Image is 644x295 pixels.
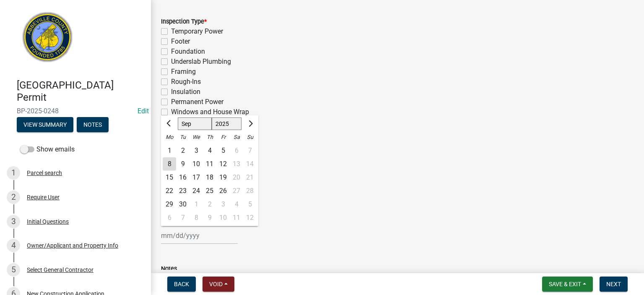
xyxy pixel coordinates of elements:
div: Wednesday, October 1, 2025 [190,198,203,211]
wm-modal-confirm: Notes [77,122,109,128]
div: Thursday, September 11, 2025 [203,157,216,171]
div: 2 [176,144,190,157]
div: 2 [203,198,216,211]
label: Show emails [20,144,75,154]
div: Fr [216,131,230,144]
div: Monday, September 29, 2025 [163,198,176,211]
div: Monday, September 1, 2025 [163,144,176,157]
div: Th [203,131,216,144]
label: Rough-Ins [171,77,201,87]
label: Temporary Power [171,26,223,37]
div: 11 [203,157,216,171]
div: 19 [216,171,230,184]
label: Inspection Type [161,19,207,25]
wm-modal-confirm: Edit Application Number [138,107,149,115]
label: Framing [171,67,196,77]
div: Friday, September 5, 2025 [216,144,230,157]
div: 15 [163,171,176,184]
div: 1 [190,198,203,211]
label: Footer [171,37,190,47]
div: 17 [190,171,203,184]
label: Permanent Power [171,97,223,107]
div: 9 [203,211,216,225]
span: Void [209,281,223,287]
label: Underslab Plumbing [171,57,231,67]
div: Monday, September 22, 2025 [163,184,176,198]
div: 2 [7,191,20,204]
button: View Summary [17,117,73,132]
div: 7 [176,211,190,225]
button: Next month [245,117,255,131]
div: 10 [216,211,230,225]
label: Insulation [171,87,200,97]
div: Tuesday, September 23, 2025 [176,184,190,198]
div: 10 [190,157,203,171]
label: Foundation [171,47,205,57]
div: Tuesday, September 30, 2025 [176,198,190,211]
wm-modal-confirm: Summary [17,122,73,128]
div: Friday, September 26, 2025 [216,184,230,198]
div: Su [243,131,257,144]
div: 25 [203,184,216,198]
button: Void [203,277,234,292]
div: 26 [216,184,230,198]
div: 24 [190,184,203,198]
div: 4 [203,144,216,157]
div: 16 [176,171,190,184]
div: 29 [163,198,176,211]
div: Thursday, October 2, 2025 [203,198,216,211]
div: Thursday, October 9, 2025 [203,211,216,225]
div: Owner/Applicant and Property Info [27,243,118,248]
div: Wednesday, October 8, 2025 [190,211,203,225]
div: 22 [163,184,176,198]
div: Monday, September 8, 2025 [163,157,176,171]
div: 5 [7,263,20,277]
div: Friday, September 12, 2025 [216,157,230,171]
div: Thursday, September 25, 2025 [203,184,216,198]
img: Abbeville County, South Carolina [17,9,78,70]
div: Tuesday, September 16, 2025 [176,171,190,184]
div: 1 [163,144,176,157]
div: Tuesday, September 2, 2025 [176,144,190,157]
div: Wednesday, September 10, 2025 [190,157,203,171]
a: Edit [138,107,149,115]
h4: [GEOGRAPHIC_DATA] Permit [17,79,144,104]
span: Next [606,281,621,287]
select: Select year [212,117,242,130]
div: 30 [176,198,190,211]
input: mm/dd/yyyy [161,227,238,244]
span: Save & Exit [549,281,581,287]
div: Require User [27,194,60,200]
div: 3 [7,215,20,228]
div: Tuesday, October 7, 2025 [176,211,190,225]
div: 4 [7,239,20,252]
div: 6 [163,211,176,225]
span: BP-2025-0248 [17,107,134,115]
button: Save & Exit [542,277,593,292]
div: Mo [163,131,176,144]
div: Wednesday, September 24, 2025 [190,184,203,198]
div: Initial Questions [27,219,69,225]
div: 23 [176,184,190,198]
select: Select month [178,117,212,130]
div: Friday, September 19, 2025 [216,171,230,184]
div: 12 [216,157,230,171]
div: 3 [216,198,230,211]
button: Notes [77,117,109,132]
div: Parcel search [27,170,62,176]
div: 3 [190,144,203,157]
div: We [190,131,203,144]
div: 8 [163,157,176,171]
div: Friday, October 3, 2025 [216,198,230,211]
div: Monday, October 6, 2025 [163,211,176,225]
div: 1 [7,166,20,180]
div: Thursday, September 4, 2025 [203,144,216,157]
div: 18 [203,171,216,184]
div: 5 [216,144,230,157]
div: Monday, September 15, 2025 [163,171,176,184]
div: Select General Contractor [27,267,93,273]
div: Tuesday, September 9, 2025 [176,157,190,171]
div: 9 [176,157,190,171]
div: Thursday, September 18, 2025 [203,171,216,184]
button: Previous month [164,117,174,131]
